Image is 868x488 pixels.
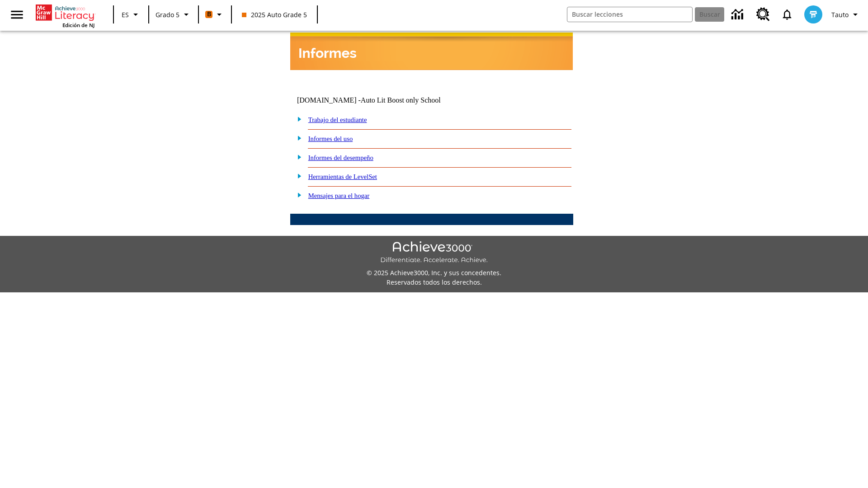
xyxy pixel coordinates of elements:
span: Grado 5 [156,10,179,19]
img: plus.gif [292,153,302,161]
a: Centro de recursos, Se abrirá en una pestaña nueva. [751,2,775,27]
div: Portada [36,3,94,28]
span: 2025 Auto Grade 5 [242,10,307,19]
span: Edición de NJ [62,22,94,28]
button: Perfil/Configuración [828,6,864,23]
span: ES [122,10,129,19]
img: plus.gif [292,134,302,142]
a: Informes del uso [308,135,353,142]
a: Centro de información [726,2,751,27]
button: Grado: Grado 5, Elige un grado [152,6,195,23]
a: Trabajo del estudiante [308,116,367,123]
img: header [290,33,573,70]
a: Mensajes para el hogar [308,192,370,199]
button: Escoja un nuevo avatar [799,3,828,26]
nobr: Auto Lit Boost only School [361,96,441,104]
span: B [207,9,211,20]
button: Abrir el menú lateral [4,1,30,28]
a: Informes del desempeño [308,154,373,161]
td: [DOMAIN_NAME] - [297,96,463,104]
img: plus.gif [292,172,302,180]
a: Notificaciones [775,3,799,26]
button: Lenguaje: ES, Selecciona un idioma [117,6,146,23]
span: Tauto [831,10,849,19]
img: plus.gif [292,191,302,199]
img: avatar image [804,5,822,23]
input: Buscar campo [567,7,692,22]
button: Boost El color de la clase es anaranjado. Cambiar el color de la clase. [202,6,228,23]
a: Herramientas de LevelSet [308,173,377,180]
img: plus.gif [292,115,302,123]
img: Achieve3000 Differentiate Accelerate Achieve [380,241,488,264]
